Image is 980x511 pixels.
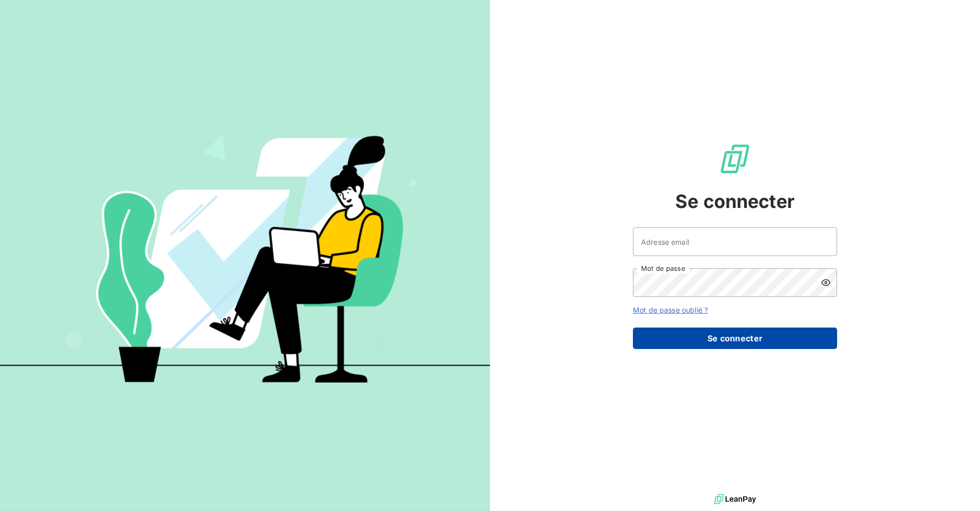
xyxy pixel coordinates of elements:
[675,188,795,215] span: Se connecter
[633,328,837,349] button: Se connecter
[633,306,708,314] a: Mot de passe oublié ?
[633,227,837,256] input: placeholder
[714,492,756,507] img: logo
[719,143,751,175] img: Logo LeanPay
